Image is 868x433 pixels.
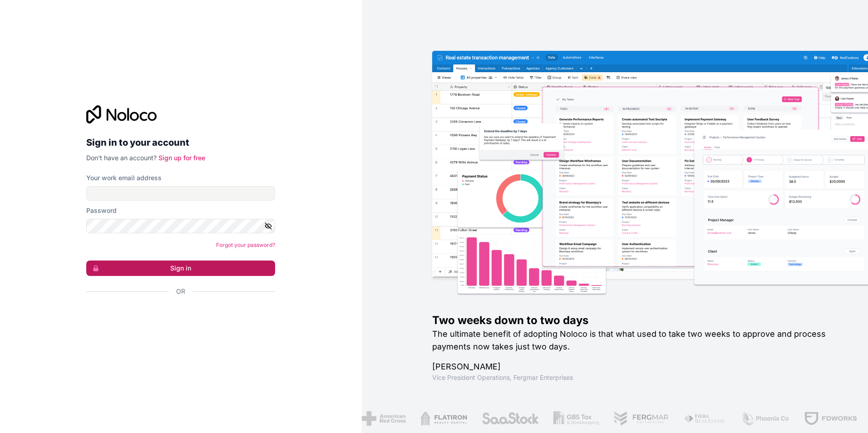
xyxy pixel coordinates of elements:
[86,206,117,215] label: Password
[86,173,162,182] label: Your work email address
[432,328,839,353] h2: The ultimate benefit of adopting Noloco is that what used to take two weeks to approve and proces...
[82,306,272,326] iframe: Tombol Login dengan Google
[420,411,467,426] img: /assets/flatiron-C8eUkumj.png
[86,186,275,201] input: Email address
[482,411,539,426] img: /assets/saastock-C6Zbiodz.png
[432,360,839,373] h1: [PERSON_NAME]
[86,261,275,276] button: Sign in
[553,411,599,426] img: /assets/gbstax-C-GtDUiK.png
[86,134,275,151] h2: Sign in to your account
[432,313,839,328] h1: Two weeks down to two days
[740,411,789,426] img: /assets/phoenix-BREaitsQ.png
[216,241,275,248] a: Forgot your password?
[804,411,857,426] img: /assets/fdworks-Bi04fVtw.png
[158,154,205,162] a: Sign up for free
[684,411,726,426] img: /assets/fiera-fwj2N5v4.png
[176,287,185,296] span: Or
[432,373,839,382] h1: Vice President Operations , Fergmar Enterprises
[361,411,405,426] img: /assets/american-red-cross-BAupjrZR.png
[614,411,669,426] img: /assets/fergmar-CudnrXN5.png
[86,154,157,162] span: Don't have an account?
[86,219,275,233] input: Password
